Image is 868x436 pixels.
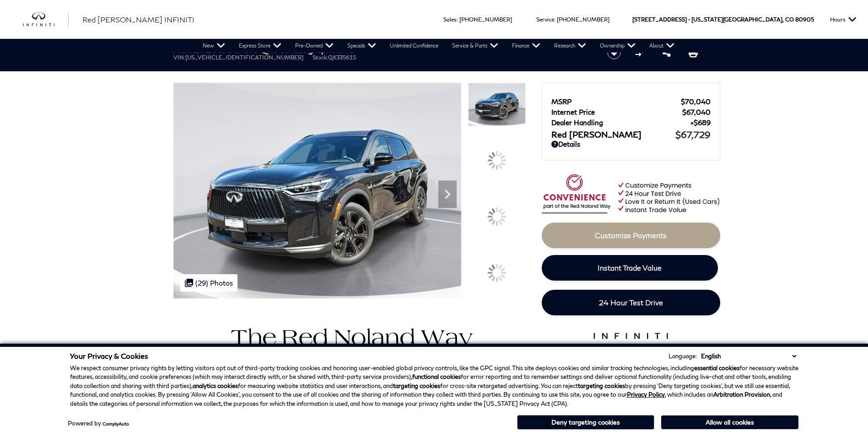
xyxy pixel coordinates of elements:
[547,39,593,53] a: Research
[627,391,665,398] a: Privacy Policy
[675,129,711,140] span: $67,729
[578,382,625,389] strong: targeting cookies
[196,39,681,53] nav: Main Navigation
[82,14,194,25] a: Red [PERSON_NAME] INFINITI
[443,16,457,23] span: Sales
[82,15,194,24] span: Red [PERSON_NAME] INFINITI
[328,54,356,61] span: QX335615
[542,223,720,248] a: Customize Payments
[70,351,148,360] span: Your Privacy & Cookies
[542,255,718,281] a: Instant Trade Value
[445,39,505,53] a: Service & Parts
[383,39,445,53] a: Unlimited Confidence
[517,415,654,430] button: Deny targeting cookies
[180,274,237,292] div: (29) Photos
[542,290,720,315] a: 24 Hour Test Drive
[468,83,526,126] img: New 2026 2T MNRL BLK INFINITI Autograph AWD image 1
[551,118,711,127] a: Dealer Handling $689
[551,118,690,127] span: Dealer Handling
[554,16,555,23] span: :
[595,231,667,239] span: Customize Payments
[599,298,663,307] span: 24 Hour Test Drive
[642,39,681,53] a: About
[551,108,711,116] a: Internet Price $67,040
[196,39,232,53] a: New
[505,39,547,53] a: Finance
[232,39,288,53] a: Express Store
[412,373,461,380] strong: functional cookies
[459,16,512,23] a: [PHONE_NUMBER]
[551,129,711,140] a: Red [PERSON_NAME] $67,729
[593,39,642,53] a: Ownership
[598,263,662,272] span: Instant Trade Value
[551,140,711,148] a: Details
[23,12,69,27] a: infiniti
[173,83,461,298] img: New 2026 2T MNRL BLK INFINITI Autograph AWD image 1
[682,108,711,116] span: $67,040
[438,181,457,208] div: Next
[457,16,458,23] span: :
[313,54,328,61] span: Stock:
[690,118,711,127] span: $689
[551,108,682,116] span: Internet Price
[551,129,675,139] span: Red [PERSON_NAME]
[669,353,697,359] div: Language:
[340,39,383,53] a: Specials
[68,420,129,426] div: Powered by
[536,16,554,23] span: Service
[586,330,675,367] img: infinitipremiumcare.png
[632,16,814,23] a: [STREET_ADDRESS] • [US_STATE][GEOGRAPHIC_DATA], CO 80905
[557,16,609,23] a: [PHONE_NUMBER]
[193,382,238,389] strong: analytics cookies
[102,421,129,426] a: ComplyAuto
[393,382,440,389] strong: targeting cookies
[694,364,739,372] strong: essential cookies
[288,39,340,53] a: Pre-Owned
[185,54,303,61] span: [US_VEHICLE_IDENTIFICATION_NUMBER]
[699,351,798,361] select: Language Select
[173,54,185,61] span: VIN:
[23,12,69,27] img: INFINITI
[70,364,798,409] p: We respect consumer privacy rights by letting visitors opt out of third-party tracking cookies an...
[681,97,711,106] span: $70,040
[634,46,647,59] button: Compare vehicle
[713,391,770,398] strong: Arbitration Provision
[551,97,681,106] span: MSRP
[661,415,798,429] button: Allow all cookies
[551,97,711,106] a: MSRP $70,040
